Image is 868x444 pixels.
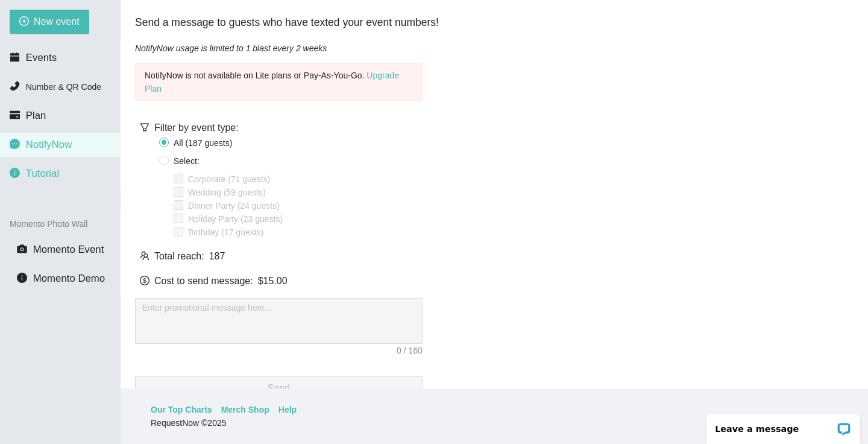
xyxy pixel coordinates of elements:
div: Send a message to guests who have texted your event numbers! [135,14,854,31]
span: info-circle [10,168,20,178]
a: Our Top Charts [151,403,212,416]
span: team [140,251,149,261]
span: All ( 187 guest s ) [169,136,237,150]
a: Upgrade Plan [145,71,399,94]
span: NotifyNow [26,139,72,150]
span: message [10,139,20,149]
span: NotifyNow is not available on Lite plans or Pay-As-You-Go. [145,71,399,94]
span: info-circle [17,273,27,283]
span: Filter by event type: [154,122,239,133]
div: NotifyNow usage is limited to 1 blast every 2 weeks [135,42,854,55]
span: Total reach: [154,249,204,264]
span: filter [140,122,149,132]
span: camera [17,244,27,254]
span: 187 [209,249,225,264]
span: calendar [10,52,20,62]
a: Help [278,403,297,416]
span: Dinner Party (24 guests) [183,199,285,212]
span: dollar [140,276,149,285]
span: Momento Event [33,244,104,255]
span: Number & QR Code [26,82,101,92]
span: credit-card [10,110,20,120]
span: Corporate (71 guests) [183,173,275,186]
span: Events [26,52,57,63]
span: Wedding (59 guests) [183,186,271,199]
span: Cost to send message: [154,273,253,288]
span: Select: [169,154,204,168]
div: RequestNow © 2025 [151,416,835,430]
iframe: LiveChat chat widget [699,406,868,444]
span: plus-circle [19,16,29,28]
span: Momento Demo [33,273,105,284]
span: Birthday (17 guests) [183,226,268,239]
span: New event [34,14,80,29]
button: plus-circleNew event [10,10,89,34]
div: $ 15.00 [258,273,288,288]
span: Holiday Party (23 guests) [183,212,288,226]
a: Merch Shop [221,403,269,416]
span: phone [10,81,20,91]
span: Tutorial [26,168,59,179]
span: Plan [26,110,46,121]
